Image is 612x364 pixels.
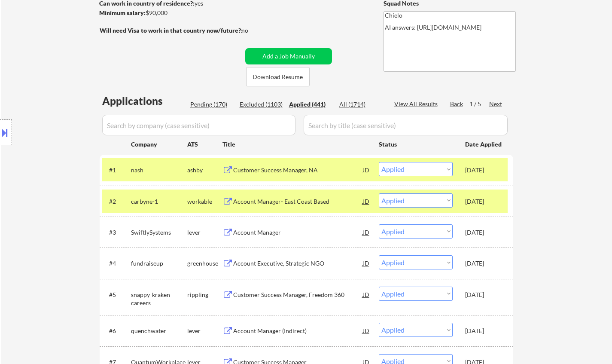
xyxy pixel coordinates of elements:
[131,327,187,335] div: quenchwater
[362,255,371,271] div: JD
[187,259,222,268] div: greenhouse
[187,327,222,335] div: lever
[489,100,503,108] div: Next
[362,162,371,177] div: JD
[362,287,371,302] div: JD
[190,100,233,109] div: Pending (170)
[131,291,187,307] div: snappy-kraken-careers
[99,9,146,16] strong: Minimum salary:
[465,166,503,174] div: [DATE]
[233,327,363,335] div: Account Manager (Indirect)
[362,224,371,240] div: JD
[187,228,222,237] div: lever
[304,115,508,135] input: Search by title (case sensitive)
[131,228,187,237] div: SwiftlySystems
[233,259,363,268] div: Account Executive, Strategic NGO
[233,166,363,174] div: Customer Success Manager, NA
[233,291,363,299] div: Customer Success Manager, Freedom 360
[131,140,187,149] div: Company
[339,100,382,109] div: All (1714)
[469,100,489,108] div: 1 / 5
[109,291,124,299] div: #5
[109,259,124,268] div: #4
[131,166,187,174] div: nash
[100,27,243,34] strong: Will need Visa to work in that country now/future?:
[240,100,283,109] div: Excluded (1103)
[187,140,222,149] div: ATS
[233,197,363,206] div: Account Manager- East Coast Based
[465,327,503,335] div: [DATE]
[394,100,440,108] div: View All Results
[131,259,187,268] div: fundraiseup
[245,48,332,64] button: Add a Job Manually
[450,100,464,108] div: Back
[465,197,503,206] div: [DATE]
[465,259,503,268] div: [DATE]
[379,136,453,152] div: Status
[465,140,503,149] div: Date Applied
[222,140,371,149] div: Title
[289,100,332,109] div: Applied (441)
[241,26,266,35] div: no
[465,291,503,299] div: [DATE]
[362,193,371,209] div: JD
[187,166,222,174] div: ashby
[465,228,503,237] div: [DATE]
[131,197,187,206] div: carbyne-1
[233,228,363,237] div: Account Manager
[187,197,222,206] div: workable
[99,9,242,17] div: $90,000
[109,327,124,335] div: #6
[109,228,124,237] div: #3
[102,115,295,135] input: Search by company (case sensitive)
[362,323,371,338] div: JD
[187,291,222,299] div: rippling
[246,67,310,86] button: Download Resume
